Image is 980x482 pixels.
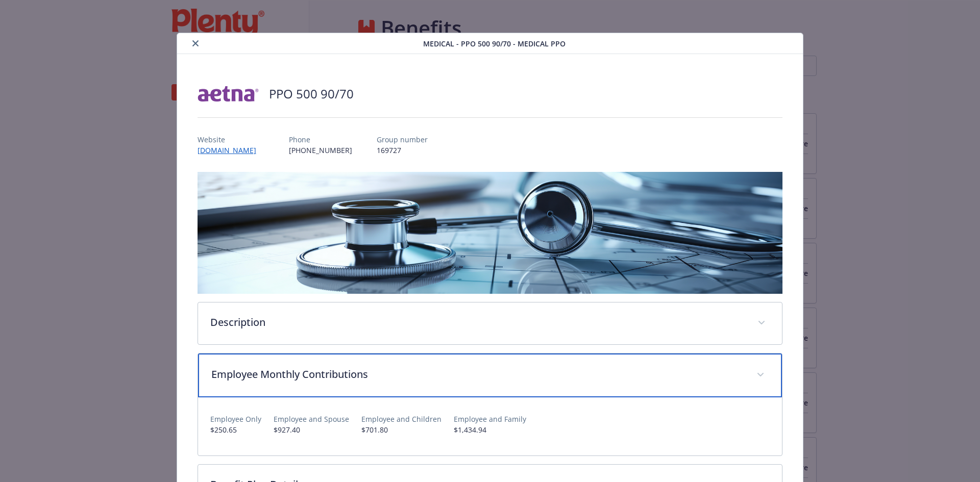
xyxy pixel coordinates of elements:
[210,414,261,424] p: Employee Only
[198,353,782,397] div: Employee Monthly Contributions
[198,172,783,294] img: banner
[377,134,428,145] p: Group number
[274,424,349,435] p: $927.40
[454,424,526,435] p: $1,434.94
[274,414,349,424] p: Employee and Spouse
[210,424,261,435] p: $250.65
[361,424,442,435] p: $701.80
[198,79,259,109] img: Aetna Inc
[211,367,745,382] p: Employee Monthly Contributions
[189,37,202,49] button: close
[198,134,264,145] p: Website
[377,145,428,156] p: 169727
[289,134,352,145] p: Phone
[361,414,442,424] p: Employee and Children
[198,397,782,455] div: Employee Monthly Contributions
[423,38,566,49] span: Medical - PPO 500 90/70 - Medical PPO
[198,145,264,155] a: [DOMAIN_NAME]
[454,414,526,424] p: Employee and Family
[210,315,746,330] p: Description
[269,85,354,103] h2: PPO 500 90/70
[289,145,352,156] p: [PHONE_NUMBER]
[198,302,782,344] div: Description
